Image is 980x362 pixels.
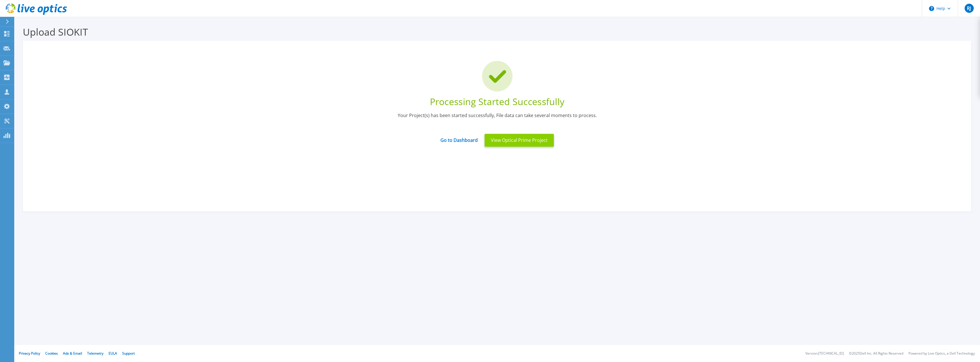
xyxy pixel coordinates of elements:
div: Your Project(s) has been started successfully, File data can take several moments to process. [31,112,963,126]
button: View Optical Prime Project [485,134,554,147]
li: Powered by Live Optics, a Dell Technology [908,352,975,355]
a: EULA [109,351,117,356]
a: Support [122,351,135,356]
li: © 2025 Dell Inc. All Rights Reserved [849,352,903,355]
a: Telemetry [87,351,103,356]
h3: Upload SIOKIT [23,25,971,38]
a: Privacy Policy [19,351,40,356]
li: Version: [TECHNICAL_ID] [805,352,844,355]
a: Cookies [45,351,58,356]
span: RJ [967,6,971,11]
a: Go to Dashboard [440,133,478,143]
div: Processing Started Successfully [31,96,963,108]
a: Ads & Email [63,351,82,356]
